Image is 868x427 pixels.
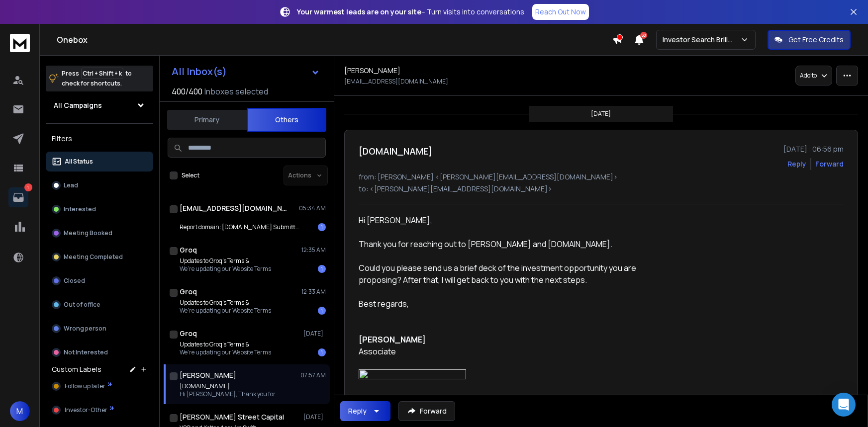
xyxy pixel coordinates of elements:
p: We’re updating our Website Terms [180,348,271,356]
p: Lead [64,181,78,189]
span: 50 [640,32,647,39]
p: Interested [64,205,96,213]
button: Primary [167,109,247,131]
p: Report domain: [DOMAIN_NAME] Submitter: [DOMAIN_NAME] [180,223,299,231]
button: Forward [398,401,455,421]
p: Reach Out Now [535,7,586,17]
p: 12:35 AM [301,246,326,254]
span: Follow up later [65,382,105,390]
h1: [DOMAIN_NAME] [359,144,432,158]
p: [EMAIL_ADDRESS][DOMAIN_NAME] [344,78,448,85]
button: Investor-Other [46,400,153,420]
label: Select [182,171,199,179]
p: All Status [65,158,93,166]
div: 1 [318,307,326,315]
button: Reply [340,401,390,421]
button: M [10,401,30,421]
button: Follow up later [46,376,153,396]
p: Get Free Credits [788,35,844,45]
p: Out of office [64,301,100,309]
font: Associate [359,346,396,357]
p: to: <[PERSON_NAME][EMAIL_ADDRESS][DOMAIN_NAME]> [359,184,844,194]
button: All Campaigns [46,95,153,115]
button: Closed [46,271,153,291]
button: All Status [46,152,153,171]
span: Investor-Other [65,406,107,414]
p: Press to check for shortcuts. [62,69,132,88]
img: logo [10,34,30,52]
h1: [EMAIL_ADDRESS][DOMAIN_NAME] [180,203,289,213]
p: 07:57 AM [300,371,326,379]
button: Out of office [46,295,153,315]
h1: [PERSON_NAME] Street Capital [180,412,284,422]
p: Closed [64,277,85,285]
button: Meeting Booked [46,223,153,243]
p: 1 [24,183,32,191]
button: Others [247,108,326,132]
p: – Turn visits into conversations [297,7,524,17]
p: Add to [800,72,817,80]
p: [DOMAIN_NAME] [180,382,276,390]
button: Get Free Credits [768,30,851,50]
p: Not Interested [64,348,108,356]
div: 1 [318,348,326,356]
h3: Filters [46,132,153,146]
button: Wrong person [46,319,153,339]
p: We’re updating our Website Terms [180,307,271,315]
a: Reach Out Now [532,4,589,20]
h3: Custom Labels [52,364,101,374]
span: 400 / 400 [172,85,202,97]
p: Updates to Groq's Terms & [180,257,271,265]
p: Wrong person [64,325,106,333]
button: Interested [46,199,153,219]
div: Reply [348,406,367,416]
b: [PERSON_NAME] [359,334,426,345]
h1: All Inbox(s) [172,67,227,77]
p: [DATE] : 06:56 pm [783,144,844,154]
p: Updates to Groq's Terms & [180,341,271,348]
p: Hi [PERSON_NAME], Thank you for [180,390,276,398]
p: [DATE] [303,413,326,421]
p: Meeting Completed [64,253,123,261]
p: from: [PERSON_NAME] <[PERSON_NAME][EMAIL_ADDRESS][DOMAIN_NAME]> [359,172,844,182]
h1: [PERSON_NAME] [180,370,236,380]
div: Open Intercom Messenger [832,393,856,417]
h1: Onebox [57,34,612,46]
button: All Inbox(s) [164,62,328,82]
p: We’re updating our Website Terms [180,265,271,273]
h1: All Campaigns [54,100,102,110]
h1: Groq [180,245,197,255]
p: Investor Search Brillwood [663,35,740,45]
p: 12:33 AM [301,288,326,296]
button: Lead [46,175,153,195]
button: Not Interested [46,342,153,362]
p: [DATE] [303,330,326,338]
h1: Groq [180,287,197,297]
strong: Your warmest leads are on your site [297,7,421,16]
button: Reply [787,159,806,169]
h1: Groq [180,329,197,339]
p: Updates to Groq's Terms & [180,299,271,307]
h3: Inboxes selected [204,85,268,97]
p: 05:34 AM [299,204,326,212]
p: Meeting Booked [64,229,112,237]
button: Meeting Completed [46,247,153,267]
div: 1 [318,265,326,273]
a: 1 [8,187,28,207]
span: Ctrl + Shift + k [81,68,123,79]
h1: [PERSON_NAME] [344,66,400,76]
p: [DATE] [591,110,611,118]
div: Hi [PERSON_NAME], Thank you for reaching out to [PERSON_NAME] and [DOMAIN_NAME]. Could you please... [359,214,649,334]
div: 1 [318,223,326,231]
div: Forward [815,159,844,169]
